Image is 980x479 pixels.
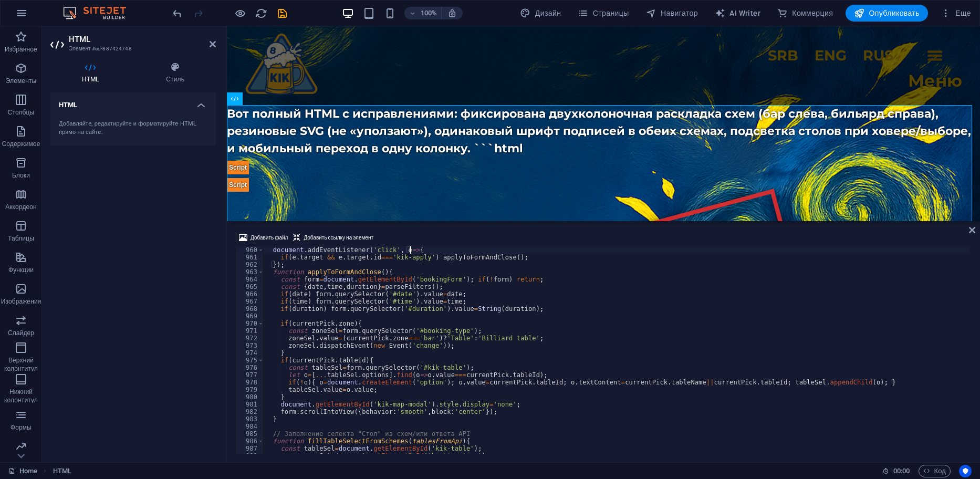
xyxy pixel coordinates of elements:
div: 968 [236,305,264,313]
div: 980 [236,393,264,401]
div: 981 [236,401,264,408]
div: 982 [236,408,264,415]
p: Слайдер [8,329,34,337]
button: save [276,7,288,19]
span: Страницы [578,8,629,18]
img: Editor Logo [60,7,139,19]
p: Аккордеон [5,203,37,211]
i: Отменить: Изменить HTML (Ctrl+Z) [171,7,183,19]
p: Избранное [5,45,37,54]
button: AI Writer [711,5,765,22]
div: 977 [236,371,264,379]
button: undo [171,7,183,19]
span: AI Writer [715,8,760,18]
div: 975 [236,357,264,364]
p: Изображения [1,297,41,306]
h4: HTML [50,92,216,111]
a: Щелкните для отмены выбора. Дважды щелкните, чтобы открыть Страницы [8,465,37,477]
div: Дизайн (Ctrl+Alt+Y) [516,5,565,22]
div: 988 [236,452,264,460]
button: Навигатор [642,5,702,22]
div: 984 [236,423,264,430]
div: 979 [236,386,264,393]
div: 985 [236,430,264,438]
span: Навигатор [646,8,698,18]
div: 973 [236,342,264,349]
nav: breadcrumb [53,465,71,477]
div: 962 [236,261,264,268]
div: 960 [236,246,264,254]
div: 963 [236,268,264,276]
div: 966 [236,290,264,298]
p: Элементы [6,77,36,85]
i: Сохранить (Ctrl+S) [276,7,288,19]
button: Добавить файл [237,232,289,244]
button: Добавить ссылку на элемент [291,232,375,244]
span: Добавить ссылку на элемент [304,232,373,244]
span: 00 00 [893,465,910,477]
p: Таблицы [8,234,34,243]
button: Usercentrics [959,465,972,477]
div: 987 [236,445,264,452]
span: Еще [941,8,971,18]
h4: HTML [50,62,134,84]
span: Добавить файл [251,232,288,244]
button: reload [255,7,267,19]
div: 986 [236,438,264,445]
button: Страницы [574,5,633,22]
i: Перезагрузить страницу [255,7,267,19]
div: Добавляйте, редактируйте и форматируйте HTML прямо на сайте. [59,120,207,137]
div: 965 [236,283,264,290]
h2: HTML [69,35,216,44]
button: Код [919,465,951,477]
p: Формы [11,423,32,432]
span: Код [923,465,946,477]
div: 971 [236,327,264,335]
p: Столбцы [8,108,35,117]
div: 978 [236,379,264,386]
button: Коммерция [773,5,837,22]
button: Опубликовать [846,5,928,22]
button: Еще [936,5,975,22]
div: 983 [236,415,264,423]
p: Функции [8,266,34,274]
button: Дизайн [516,5,565,22]
h6: Время сеанса [882,465,910,477]
div: 964 [236,276,264,283]
div: 974 [236,349,264,357]
p: Блоки [12,171,30,180]
span: Щелкните, чтобы выбрать. Дважды щелкните, чтобы изменить [53,465,71,477]
div: 967 [236,298,264,305]
h4: Стиль [134,62,216,84]
div: 972 [236,335,264,342]
button: 100% [404,7,442,19]
div: 961 [236,254,264,261]
button: Нажмите здесь, чтобы выйти из режима предварительного просмотра и продолжить редактирование [234,7,246,19]
h3: Элемент #ed-887424748 [69,44,195,54]
span: Дизайн [520,8,561,18]
span: : [901,467,902,475]
span: Опубликовать [854,8,920,18]
span: Коммерция [777,8,833,18]
i: При изменении размера уровень масштабирования подстраивается автоматически в соответствии с выбра... [447,8,457,18]
p: Содержимое [2,140,40,148]
h6: 100% [420,7,437,19]
div: 970 [236,320,264,327]
div: 969 [236,313,264,320]
div: 976 [236,364,264,371]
